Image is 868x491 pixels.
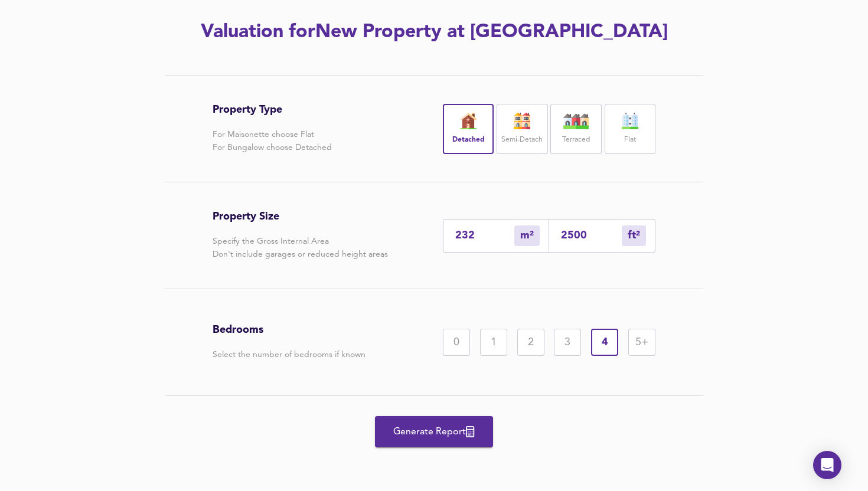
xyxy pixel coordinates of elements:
[443,104,494,154] div: Detached
[497,104,547,154] div: Semi-Detach
[628,329,655,356] div: 5+
[514,225,540,246] div: m²
[622,225,646,246] div: m²
[455,229,514,241] input: Enter sqm
[605,104,655,154] div: Flat
[213,103,332,116] h3: Property Type
[452,133,485,148] label: Detached
[813,451,841,479] div: Open Intercom Messenger
[624,133,636,148] label: Flat
[517,329,544,356] div: 2
[615,113,645,129] img: flat-icon
[213,348,366,361] p: Select the number of bedrooms if known
[562,113,591,129] img: house-icon
[100,19,768,45] h2: Valuation for New Property at [GEOGRAPHIC_DATA]
[387,424,481,440] span: Generate Report
[562,133,590,148] label: Terraced
[480,329,507,356] div: 1
[443,329,470,356] div: 0
[453,113,483,129] img: house-icon
[213,210,388,223] h3: Property Size
[213,235,388,261] p: Specify the Gross Internal Area Don't include garages or reduced height areas
[501,133,543,148] label: Semi-Detach
[561,229,622,241] input: Sqft
[507,113,537,129] img: house-icon
[213,323,366,336] h3: Bedrooms
[554,329,581,356] div: 3
[213,128,332,154] p: For Maisonette choose Flat For Bungalow choose Detached
[591,329,618,356] div: 4
[550,104,601,154] div: Terraced
[375,416,493,447] button: Generate Report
